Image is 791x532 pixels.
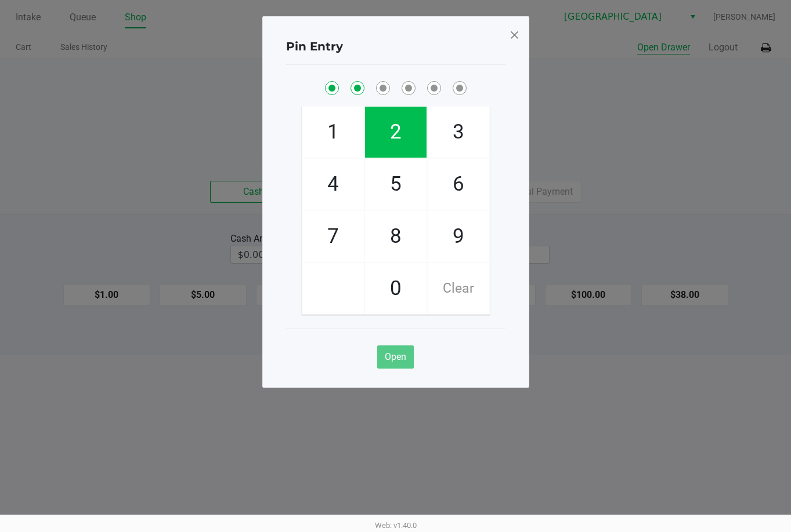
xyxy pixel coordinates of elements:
[375,521,417,530] span: Web: v1.40.0
[365,107,427,158] span: 2
[365,263,427,314] span: 0
[365,159,427,210] span: 5
[428,159,489,210] span: 6
[428,211,489,262] span: 9
[286,38,343,55] h4: Pin Entry
[365,211,427,262] span: 8
[302,159,364,210] span: 4
[428,107,489,158] span: 3
[428,263,489,314] span: Clear
[302,211,364,262] span: 7
[302,107,364,158] span: 1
